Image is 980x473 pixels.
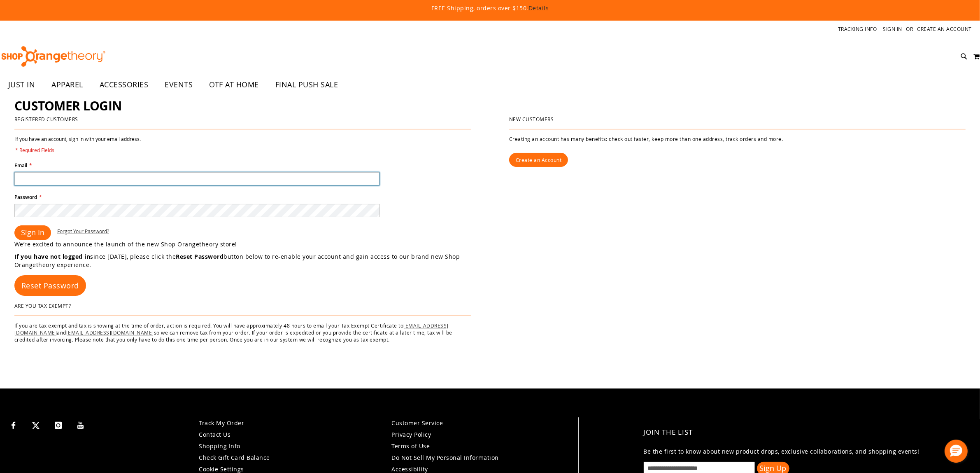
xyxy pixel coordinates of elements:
[66,329,154,336] a: [EMAIL_ADDRESS][DOMAIN_NAME]
[14,322,449,336] a: [EMAIL_ADDRESS][DOMAIN_NAME]
[838,26,877,33] a: Tracking Info
[14,322,471,343] p: If you are tax exempt and tax is showing at the time of order, action is required. You will have ...
[14,225,51,240] button: Sign In
[243,4,737,12] p: FREE Shipping, orders over $150.
[644,447,958,456] p: Be the first to know about new product drops, exclusive collaborations, and shopping events!
[199,465,244,473] a: Cookie Settings
[57,228,109,235] a: Forgot Your Password?
[392,454,499,461] a: Do Not Sell My Personal Information
[157,75,201,94] a: EVENTS
[392,419,443,427] a: Customer Service
[945,440,968,463] button: Hello, have a question? Let’s chat.
[91,75,157,94] a: ACCESSORIES
[100,75,149,94] span: ACCESSORIES
[14,116,78,122] strong: Registered Customers
[14,240,490,248] p: We’re excited to announce the launch of the new Shop Orangetheory store!
[14,302,71,309] strong: Are You Tax Exempt?
[275,75,338,94] span: FINAL PUSH SALE
[15,147,141,154] span: * Required Fields
[14,97,122,114] span: Customer Login
[644,421,958,443] h4: Join the List
[392,442,430,450] a: Terms of Use
[14,253,490,269] p: since [DATE], please click the button below to re-enable your account and gain access to our bran...
[516,157,562,163] span: Create an Account
[14,194,37,201] span: Password
[392,465,428,473] a: Accessibility
[21,281,79,290] span: Reset Password
[52,75,84,94] span: APPAREL
[44,75,92,94] a: APPAREL
[267,75,347,94] a: FINAL PUSH SALE
[528,4,549,12] a: Details
[51,417,65,432] a: Visit our Instagram page
[6,417,21,432] a: Visit our Facebook page
[760,463,787,473] span: Sign Up
[509,136,966,143] p: Creating an account has many benefits: check out faster, keep more than one address, track orders...
[392,431,431,438] a: Privacy Policy
[32,422,40,429] img: Twitter
[14,162,27,169] span: Email
[509,153,568,167] a: Create an Account
[201,75,268,94] a: OTF AT HOME
[14,275,86,296] a: Reset Password
[74,417,88,432] a: Visit our Youtube page
[199,442,240,450] a: Shopping Info
[917,26,972,33] a: Create an Account
[8,75,35,94] span: JUST IN
[509,116,554,122] strong: New Customers
[176,253,224,260] strong: Reset Password
[165,75,193,94] span: EVENTS
[199,431,230,438] a: Contact Us
[210,75,259,94] span: OTF AT HOME
[14,253,91,260] strong: If you have not logged in
[199,419,244,427] a: Track My Order
[29,417,43,432] a: Visit our X page
[21,227,44,237] span: Sign In
[14,136,142,154] legend: If you have an account, sign in with your email address.
[883,26,903,33] a: Sign In
[199,454,270,461] a: Check Gift Card Balance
